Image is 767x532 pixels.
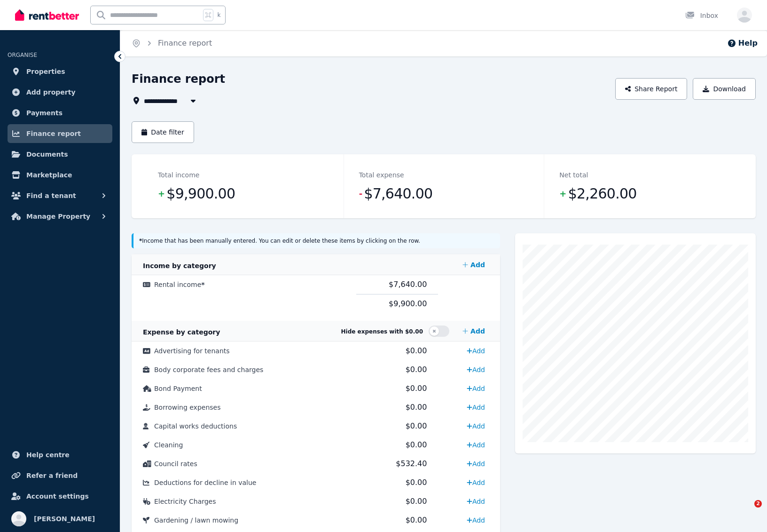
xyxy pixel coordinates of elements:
span: $0.00 [406,440,427,449]
dt: Total income [158,169,199,181]
span: Marketplace [26,169,72,181]
a: Add [463,381,489,396]
a: Add [463,456,489,471]
div: Inbox [685,11,718,20]
button: Manage Property [8,207,112,226]
a: Refer a friend [8,466,112,485]
a: Properties [8,62,112,81]
span: $0.00 [406,384,427,393]
button: Help [727,38,758,49]
button: Find a tenant [8,186,112,205]
span: Documents [26,149,68,160]
a: Add [463,419,489,434]
span: k [217,11,220,19]
span: Manage Property [26,211,90,222]
a: Add [463,437,489,453]
span: Income by category [143,262,216,270]
span: Add property [26,87,76,98]
small: Income that has been manually entered. You can edit or delete these items by clicking on the row. [139,238,420,244]
span: $0.00 [406,346,427,355]
span: Cleaning [154,441,183,449]
span: Expense by category [143,328,220,336]
button: Download [693,78,756,100]
span: $9,900.00 [389,299,427,308]
span: Bond Payment [154,385,202,392]
h1: Finance report [132,71,225,87]
a: Documents [8,145,112,164]
iframe: Intercom live chat [735,500,758,523]
a: Add [463,400,489,415]
span: Deductions for decline in value [154,479,256,486]
a: Payments [8,103,112,122]
span: Gardening / lawn mowing [154,516,238,524]
a: Add property [8,83,112,102]
span: Properties [26,66,65,77]
span: Payments [26,107,63,119]
span: $7,640.00 [389,280,427,289]
span: ORGANISE [8,52,37,58]
button: Date filter [132,121,194,143]
span: + [158,187,164,200]
span: $9,900.00 [166,184,235,203]
span: Borrowing expenses [154,404,220,411]
a: Account settings [8,487,112,506]
span: $0.00 [406,516,427,524]
span: + [559,187,566,200]
a: Add [463,343,489,358]
span: Refer a friend [26,470,78,481]
span: $0.00 [406,478,427,487]
span: Body corporate fees and charges [154,366,263,373]
span: Find a tenant [26,190,76,201]
span: [PERSON_NAME] [34,513,95,524]
a: Add [463,362,489,377]
span: $532.40 [396,459,427,468]
span: Council rates [154,460,197,468]
a: Finance report [8,124,112,143]
span: Hide expenses with $0.00 [341,328,423,335]
span: $0.00 [406,421,427,430]
span: Help centre [26,449,70,461]
span: $7,640.00 [364,184,432,203]
a: Add [463,475,489,490]
a: Help centre [8,445,112,464]
button: Share Report [615,78,688,100]
span: Capital works deductions [154,422,237,430]
span: $0.00 [406,403,427,412]
a: Add [463,494,489,509]
img: RentBetter [15,8,79,22]
a: Add [463,513,489,528]
span: $2,260.00 [568,184,637,203]
a: Finance report [158,39,212,48]
span: Electricity Charges [154,498,216,505]
span: $0.00 [406,365,427,374]
a: Marketplace [8,166,112,184]
a: Add [459,255,489,274]
span: Finance report [26,128,81,139]
span: Advertising for tenants [154,347,230,355]
span: Rental income [154,281,205,288]
span: - [359,187,362,200]
nav: Breadcrumb [120,30,223,56]
span: Account settings [26,491,89,502]
dt: Net total [559,169,588,181]
span: 2 [754,500,762,508]
a: Add [459,322,489,341]
span: $0.00 [406,497,427,506]
dt: Total expense [359,169,404,181]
